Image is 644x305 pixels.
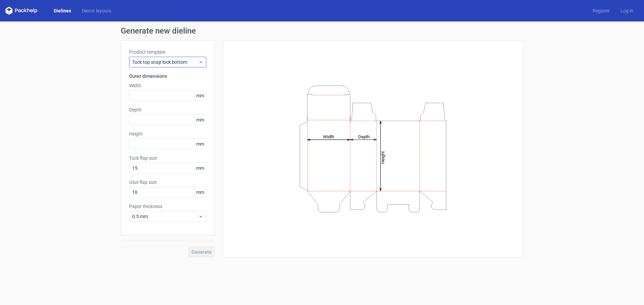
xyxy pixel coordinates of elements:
a: Dielines [48,7,76,14]
tspan: Height [380,151,385,163]
span: mm [194,115,206,125]
a: Register [587,7,615,14]
span: mm [194,139,206,149]
span: mm [194,163,206,173]
h1: Generate new dieline [121,27,523,35]
h3: Outer dimensions [129,73,206,80]
label: Tuck flap size [129,155,206,161]
span: mm [194,91,206,101]
tspan: Width [323,134,334,139]
label: Glue flap size [129,179,206,186]
tspan: Depth [358,134,370,139]
span: Tuck top snap lock bottom [132,59,198,65]
label: Paper thickness [129,203,206,210]
label: Product template [129,49,206,55]
label: Width [129,82,206,89]
label: Depth [129,106,206,113]
a: Log in [615,7,639,14]
label: Height [129,131,206,137]
a: Diecut layouts [76,7,117,14]
span: 0.5 mm [132,213,198,220]
span: mm [194,187,206,197]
